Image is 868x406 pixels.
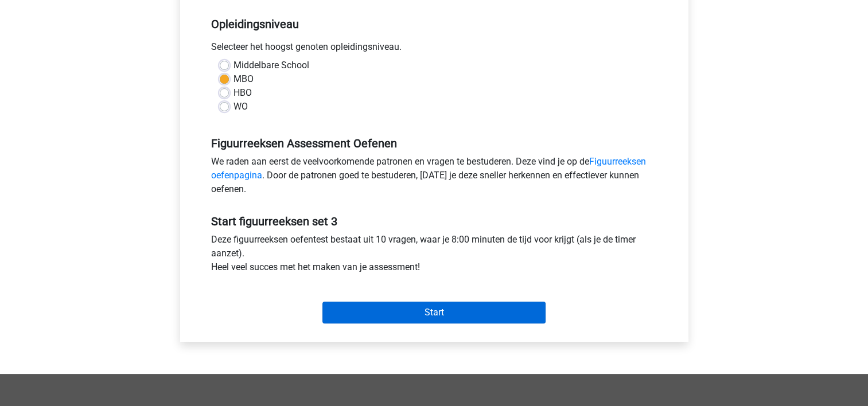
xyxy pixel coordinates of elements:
input: Start [322,302,546,323]
div: Deze figuurreeksen oefentest bestaat uit 10 vragen, waar je 8:00 minuten de tijd voor krijgt (als... [203,233,666,279]
label: HBO [233,86,252,100]
h5: Figuurreeksen Assessment Oefenen [211,136,657,150]
div: Selecteer het hoogst genoten opleidingsniveau. [203,40,666,58]
label: Middelbare School [233,58,309,72]
label: MBO [233,72,254,86]
h5: Start figuurreeksen set 3 [211,214,657,228]
div: We raden aan eerst de veelvoorkomende patronen en vragen te bestuderen. Deze vind je op de . Door... [203,155,666,201]
h5: Opleidingsniveau [211,13,657,36]
label: WO [233,100,248,114]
